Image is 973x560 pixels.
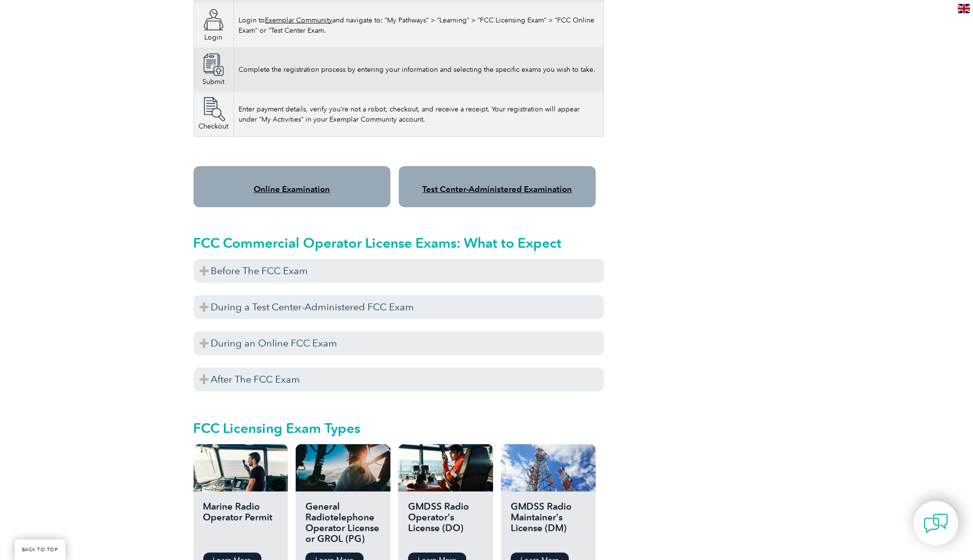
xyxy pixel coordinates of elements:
h2: GMDSS Radio Maintainer’s License (DM) [511,501,585,545]
td: Submit [194,47,234,92]
h2: Marine Radio Operator Permit [203,501,278,545]
h3: Before The FCC Exam [194,259,604,283]
h3: During an Online FCC Exam [194,331,604,355]
td: Login to and navigate to: “My Pathways” > “Learning” > “FCC Licensing Exam” > “FCC Online Exam” o... [234,3,604,47]
td: Enter payment details, verify you’re not a robot, checkout, and receive a receipt. Your registrat... [234,92,604,137]
h2: FCC Licensing Exam Types [194,420,604,436]
img: contact-chat.png [924,511,948,536]
a: Online Examination [254,184,330,194]
a: Test Center-Administered Examination [422,184,572,194]
a: Exemplar Community [265,16,333,24]
td: Checkout [194,92,234,137]
h2: FCC Commercial Operator License Exams: What to Expect [194,235,604,251]
img: en [958,4,970,13]
a: BACK TO TOP [15,539,65,560]
h3: During a Test Center-Administered FCC Exam [194,295,604,319]
h3: After The FCC Exam [194,367,604,391]
h2: GMDSS Radio Operator’s License (DO) [408,501,483,545]
td: Complete the registration process by entering your information and selecting the specific exams y... [234,47,604,92]
td: Login [194,3,234,47]
h2: General Radiotelephone Operator License or GROL (PG) [305,501,380,545]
